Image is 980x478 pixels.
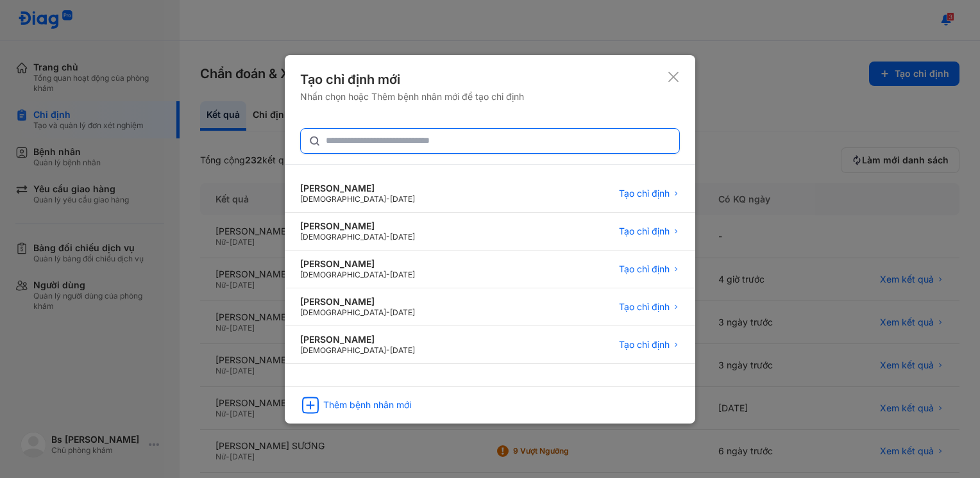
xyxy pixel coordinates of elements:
[386,308,390,317] span: -
[386,270,390,279] span: -
[390,308,415,317] span: [DATE]
[300,258,415,270] div: [PERSON_NAME]
[619,226,670,237] span: Tạo chỉ định
[619,188,670,199] span: Tạo chỉ định
[323,399,411,411] div: Thêm bệnh nhân mới
[390,345,415,355] span: [DATE]
[300,183,415,194] div: [PERSON_NAME]
[386,194,390,204] span: -
[300,334,415,345] div: [PERSON_NAME]
[619,339,670,350] span: Tạo chỉ định
[300,270,386,279] span: [DEMOGRAPHIC_DATA]
[300,232,386,242] span: [DEMOGRAPHIC_DATA]
[619,301,670,313] span: Tạo chỉ định
[386,232,390,242] span: -
[300,91,524,103] div: Nhấn chọn hoặc Thêm bệnh nhân mới để tạo chỉ định
[390,194,415,204] span: [DATE]
[300,308,386,317] span: [DEMOGRAPHIC_DATA]
[300,296,415,308] div: [PERSON_NAME]
[300,345,386,355] span: [DEMOGRAPHIC_DATA]
[390,232,415,242] span: [DATE]
[386,345,390,355] span: -
[619,263,670,275] span: Tạo chỉ định
[300,70,524,88] div: Tạo chỉ định mới
[300,220,415,232] div: [PERSON_NAME]
[390,270,415,279] span: [DATE]
[300,194,386,204] span: [DEMOGRAPHIC_DATA]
